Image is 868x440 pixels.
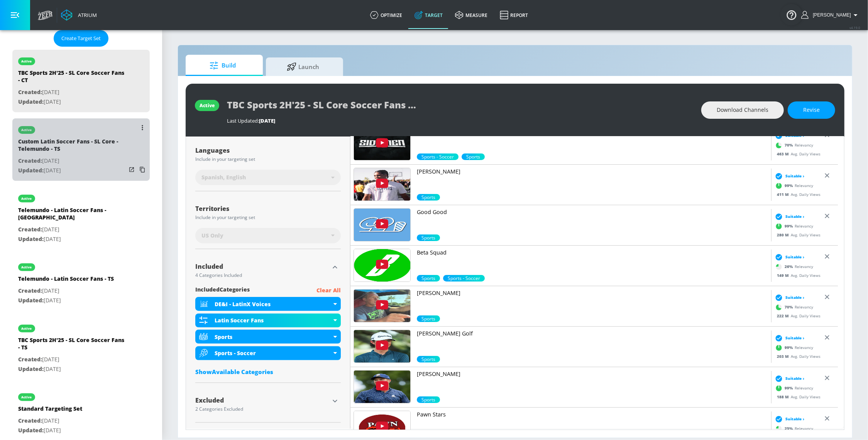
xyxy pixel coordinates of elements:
[195,147,341,153] div: Languages
[462,153,485,160] span: Sports
[22,395,32,399] div: active
[462,153,485,160] div: 70.0%
[18,226,42,233] span: Created:
[785,133,804,138] span: Suitable ›
[785,376,804,381] span: Suitable ›
[777,272,791,278] span: 149 M
[18,364,126,374] p: [DATE]
[773,220,813,232] div: Relevancy
[773,342,813,353] div: Relevancy
[417,289,768,297] p: [PERSON_NAME]
[18,234,126,244] p: [DATE]
[417,208,768,216] p: Good Good
[443,275,485,282] div: 25.0%
[417,315,440,322] div: 70.0%
[785,142,795,148] span: 70 %
[12,187,150,250] div: activeTelemundo - Latin Soccer Fans - [GEOGRAPHIC_DATA]Created:[DATE]Updated:[DATE]
[417,153,459,160] span: Sports - Soccer
[316,286,341,295] p: Clear All
[785,335,804,341] span: Suitable ›
[195,273,329,278] div: 4 Categories Included
[18,98,44,105] span: Updated:
[773,394,821,400] div: Avg. Daily Views
[18,405,82,416] div: Standard Targeting Set
[781,4,802,25] button: Open Resource Center
[274,57,332,76] span: Launch
[12,50,150,112] div: activeTBC Sports 2H'25 - SL Core Soccer Fans - CTCreated:[DATE]Updated:[DATE]
[354,371,410,403] img: UUCxF55adGXOscJ3L8qdKnrQ
[12,317,150,379] div: activeTBC Sports 2H'25 - SL Core Soccer Fans - TSCreated:[DATE]Updated:[DATE]
[417,396,440,403] div: 99.0%
[777,191,791,197] span: 411 M
[18,225,126,234] p: [DATE]
[18,88,42,96] span: Created:
[417,356,440,362] div: 99.0%
[417,194,440,201] div: 99.0%
[18,88,126,97] p: [DATE]
[201,174,246,181] span: Spanish, English
[773,301,813,313] div: Relevancy
[259,117,275,124] span: [DATE]
[849,25,860,30] span: v 4.19.0
[18,336,126,355] div: TBC Sports 2H'25 - SL Core Soccer Fans - TS
[18,297,44,304] span: Updated:
[195,215,341,220] div: Include in your targeting set
[417,396,440,403] span: Sports
[227,117,694,124] div: Last Updated:
[354,249,410,282] img: UUxOzbkk0bdVl6-tH1Fcajfg
[200,102,215,109] div: active
[773,334,804,342] div: Suitable ›
[215,317,332,324] div: Latin Soccer Fans
[773,382,813,394] div: Relevancy
[773,139,813,151] div: Relevancy
[803,105,820,115] span: Revise
[417,234,440,241] div: 99.0%
[18,417,42,424] span: Created:
[195,330,341,344] div: Sports
[22,265,32,269] div: active
[417,289,768,315] a: [PERSON_NAME]
[364,1,408,29] a: optimize
[18,296,114,305] p: [DATE]
[777,394,791,399] span: 188 M
[773,180,813,191] div: Relevancy
[354,128,410,160] img: UUDogdKl7t7NHzQ95aEwkdMw
[215,300,332,308] div: DE&I - LatinX Voices
[785,223,795,229] span: 99 %
[195,407,329,411] div: 2 Categories Excluded
[417,315,440,322] span: Sports
[22,197,32,201] div: active
[417,330,768,356] a: [PERSON_NAME] Golf
[773,313,821,319] div: Avg. Daily Views
[773,415,804,423] div: Suitable ›
[22,128,32,132] div: active
[785,214,804,219] span: Suitable ›
[417,370,768,396] a: [PERSON_NAME]
[18,138,126,156] div: Custom Latin Soccer Fans - SL Core - Telemundo - TS
[773,212,804,220] div: Suitable ›
[417,330,768,337] p: [PERSON_NAME] Golf
[18,365,44,373] span: Updated:
[417,168,768,175] p: [PERSON_NAME]
[195,286,250,295] span: included Categories
[777,313,791,318] span: 222 M
[18,416,82,426] p: [DATE]
[773,293,804,301] div: Suitable ›
[785,254,804,260] span: Suitable ›
[18,286,114,296] p: [DATE]
[773,423,813,434] div: Relevancy
[773,151,821,157] div: Avg. Daily Views
[417,249,768,275] a: Beta Squad
[195,297,341,311] div: DE&I - LatinX Voices
[417,168,768,194] a: [PERSON_NAME]
[12,118,150,181] div: activeCustom Latin Soccer Fans - SL Core - Telemundo - TSCreated:[DATE]Updated:[DATE]
[61,34,101,43] span: Create Target Set
[18,275,114,286] div: Telemundo - Latin Soccer Fans - TS
[417,411,768,437] a: Pawn Stars
[773,253,804,261] div: Suitable ›
[773,353,821,359] div: Avg. Daily Views
[417,275,440,282] div: 26.0%
[785,385,795,391] span: 99 %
